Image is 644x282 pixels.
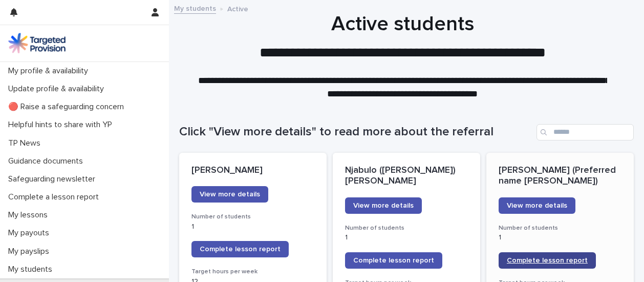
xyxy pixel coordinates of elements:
[536,124,634,140] input: Search
[4,228,57,238] p: My payouts
[345,233,468,242] p: 1
[4,84,112,94] p: Update profile & availability
[507,257,588,264] span: Complete lesson report
[174,2,216,14] a: My students
[4,138,49,148] p: TP News
[200,246,281,253] span: Complete lesson report
[499,252,596,269] a: Complete lesson report
[8,33,66,53] img: M5nRWzHhSzIhMunXDL62
[345,165,468,187] p: Njabulo ([PERSON_NAME]) [PERSON_NAME]
[4,102,132,112] p: 🔴 Raise a safeguarding concern
[4,247,57,256] p: My payslips
[191,223,314,231] p: 1
[4,174,103,184] p: Safeguarding newsletter
[191,268,314,276] h3: Target hours per week
[179,125,532,139] h1: Click "View more details" to read more about the referral
[4,192,107,202] p: Complete a lesson report
[345,252,442,269] a: Complete lesson report
[191,213,314,221] h3: Number of students
[4,265,60,274] p: My students
[499,233,621,242] p: 1
[4,210,56,220] p: My lessons
[353,202,414,209] span: View more details
[353,257,434,264] span: Complete lesson report
[191,165,314,176] p: [PERSON_NAME]
[345,197,422,214] a: View more details
[345,224,468,232] h3: Number of students
[499,197,575,214] a: View more details
[191,241,289,257] a: Complete lesson report
[200,191,260,198] span: View more details
[179,12,626,36] h1: Active students
[4,66,96,76] p: My profile & availability
[507,202,567,209] span: View more details
[499,224,621,232] h3: Number of students
[499,165,621,187] p: [PERSON_NAME] (Preferred name [PERSON_NAME])
[4,156,91,166] p: Guidance documents
[4,120,120,130] p: Helpful hints to share with YP
[227,3,248,14] p: Active
[191,186,268,203] a: View more details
